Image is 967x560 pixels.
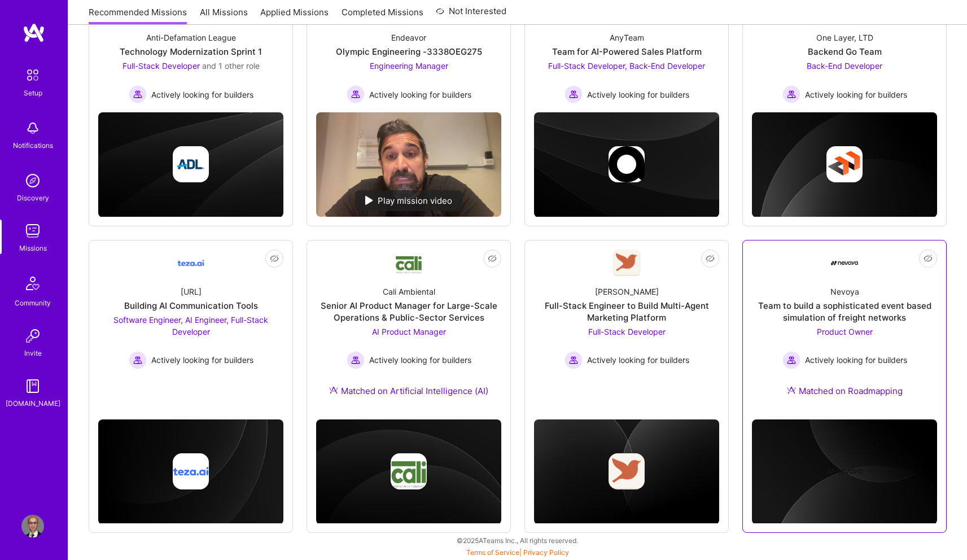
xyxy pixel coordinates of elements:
[129,85,147,103] img: Actively looking for builders
[19,242,47,254] div: Missions
[565,85,583,103] img: Actively looking for builders
[610,32,644,43] div: AnyTeam
[173,453,209,489] img: Company logo
[23,23,45,43] img: logo
[395,251,422,274] img: Company Logo
[488,254,497,263] i: icon EyeClosed
[113,315,268,336] span: Software Engineer, AI Engineer, Full-Stack Developer
[200,6,248,25] a: All Missions
[21,169,44,192] img: discovery
[124,300,258,312] div: Building AI Communication Tools
[151,354,253,366] span: Actively looking for builders
[588,327,666,336] span: Full-Stack Developer
[807,61,882,71] span: Back-End Developer
[13,139,53,151] div: Notifications
[787,385,903,397] div: Matched on Roadmapping
[752,112,937,217] img: cover
[565,351,583,369] img: Actively looking for builders
[122,61,200,71] span: Full-Stack Developer
[383,286,435,297] div: Cali Ambiental
[595,286,659,297] div: [PERSON_NAME]
[817,327,873,336] span: Product Owner
[151,89,253,100] span: Actively looking for builders
[260,6,329,25] a: Applied Missions
[782,351,800,369] img: Actively looking for builders
[587,89,689,100] span: Actively looking for builders
[587,354,689,366] span: Actively looking for builders
[98,250,283,382] a: Company Logo[URL]Building AI Communication ToolsSoftware Engineer, AI Engineer, Full-Stack Develo...
[177,250,204,277] img: Company Logo
[129,351,147,369] img: Actively looking for builders
[787,386,796,395] img: Ateam Purple Icon
[120,46,262,58] div: Technology Modernization Sprint 1
[466,548,519,557] a: Terms of Service
[19,270,46,297] img: Community
[98,419,283,524] img: cover
[21,220,44,242] img: teamwork
[6,397,60,409] div: [DOMAIN_NAME]
[831,261,858,265] img: Company Logo
[173,146,209,182] img: Company logo
[534,300,719,323] div: Full-Stack Engineer to Build Multi-Agent Marketing Platform
[534,250,719,382] a: Company Logo[PERSON_NAME]Full-Stack Engineer to Build Multi-Agent Marketing PlatformFull-Stack De...
[355,190,462,211] div: Play mission video
[146,32,236,43] div: Anti-Defamation League
[181,286,202,297] div: [URL]
[329,385,488,397] div: Matched on Artificial Intelligence (AI)
[613,250,640,276] img: Company Logo
[342,6,423,25] a: Completed Missions
[369,354,471,366] span: Actively looking for builders
[68,526,967,554] div: © 2025 ATeams Inc., All rights reserved.
[21,117,44,139] img: bell
[805,354,907,366] span: Actively looking for builders
[609,146,645,182] img: Company logo
[19,515,47,537] a: User Avatar
[270,254,279,263] i: icon EyeClosed
[21,63,45,87] img: setup
[15,297,51,309] div: Community
[329,386,338,395] img: Ateam Purple Icon
[534,419,719,524] img: cover
[548,61,705,71] span: Full-Stack Developer, Back-End Developer
[17,192,49,204] div: Discovery
[523,548,569,557] a: Privacy Policy
[24,87,42,99] div: Setup
[316,300,501,323] div: Senior AI Product Manager for Large-Scale Operations & Public-Sector Services
[98,112,283,217] img: cover
[830,286,859,297] div: Nevoya
[805,89,907,100] span: Actively looking for builders
[21,325,44,347] img: Invite
[316,419,501,524] img: cover
[89,6,187,25] a: Recommended Missions
[316,112,501,217] img: No Mission
[316,250,501,410] a: Company LogoCali AmbientalSenior AI Product Manager for Large-Scale Operations & Public-Sector Se...
[808,46,882,58] div: Backend Go Team
[826,453,863,489] img: Company logo
[534,112,719,217] img: cover
[391,453,427,489] img: Company logo
[924,254,933,263] i: icon EyeClosed
[752,300,937,323] div: Team to build a sophisticated event based simulation of freight networks
[347,351,365,369] img: Actively looking for builders
[202,61,260,71] span: and 1 other role
[347,85,365,103] img: Actively looking for builders
[21,515,44,537] img: User Avatar
[391,32,426,43] div: Endeavor
[826,146,863,182] img: Company logo
[24,347,42,359] div: Invite
[782,85,800,103] img: Actively looking for builders
[609,453,645,489] img: Company logo
[370,61,448,71] span: Engineering Manager
[752,250,937,410] a: Company LogoNevoyaTeam to build a sophisticated event based simulation of freight networksProduct...
[466,548,569,557] span: |
[436,5,506,25] a: Not Interested
[365,196,373,205] img: play
[336,46,482,58] div: Olympic Engineering -3338OEG275
[552,46,702,58] div: Team for AI-Powered Sales Platform
[752,419,937,524] img: cover
[816,32,873,43] div: One Layer, LTD
[369,89,471,100] span: Actively looking for builders
[706,254,715,263] i: icon EyeClosed
[372,327,446,336] span: AI Product Manager
[21,375,44,397] img: guide book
